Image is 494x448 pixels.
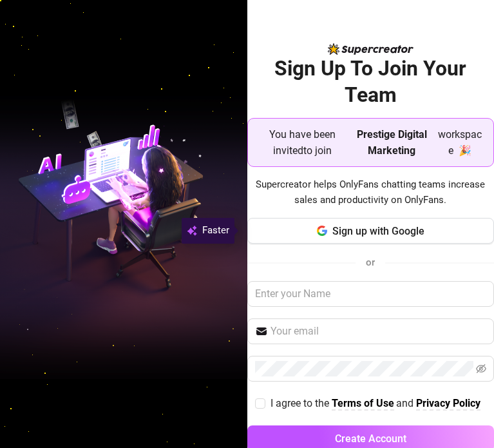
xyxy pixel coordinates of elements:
[332,397,394,411] a: Terms of Use
[476,364,486,374] span: eye-invisible
[335,433,406,445] span: Create Account
[271,397,332,409] span: I agree to the
[436,126,483,159] span: workspace 🎉
[332,225,424,237] span: Sign up with Google
[416,397,480,411] a: Privacy Policy
[328,43,413,55] img: logo-BBDzfeDw.svg
[271,324,487,339] input: Your email
[332,397,394,409] strong: Terms of Use
[202,223,229,239] span: Faster
[187,223,197,239] img: svg%3e
[416,397,480,409] strong: Privacy Policy
[366,257,375,268] span: or
[357,128,427,157] strong: Prestige Digital Marketing
[258,126,347,159] span: You have been invited to join
[396,397,416,409] span: and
